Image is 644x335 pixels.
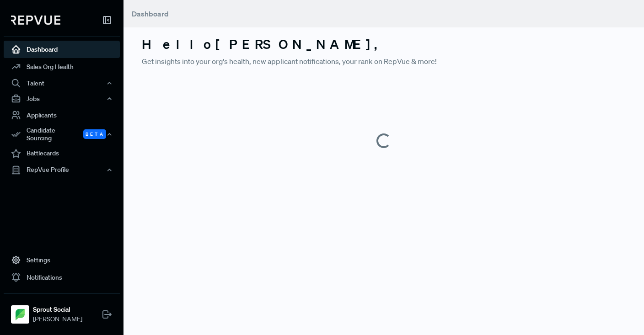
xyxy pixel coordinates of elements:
[33,314,82,324] span: [PERSON_NAME]
[4,145,120,162] a: Battlecards
[33,305,82,314] strong: Sprout Social
[4,58,120,75] a: Sales Org Health
[142,56,626,67] p: Get insights into your org's health, new applicant notifications, your rank on RepVue & more!
[4,106,120,124] a: Applicants
[4,269,120,286] a: Notifications
[4,75,120,91] button: Talent
[4,124,120,145] div: Candidate Sourcing
[83,129,106,139] span: Beta
[13,307,27,322] img: Sprout Social
[11,16,60,25] img: RepVue
[142,37,626,52] h3: Hello [PERSON_NAME] ,
[4,251,120,269] a: Settings
[4,91,120,106] button: Jobs
[4,293,120,328] a: Sprout SocialSprout Social[PERSON_NAME]
[132,9,169,18] span: Dashboard
[4,41,120,58] a: Dashboard
[4,162,120,178] button: RepVue Profile
[4,124,120,145] button: Candidate Sourcing Beta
